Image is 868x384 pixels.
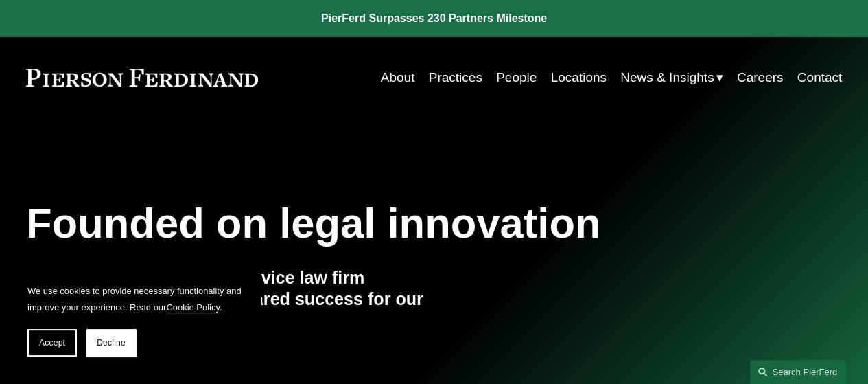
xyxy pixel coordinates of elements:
[166,302,220,313] a: Cookie Policy
[26,199,706,247] h1: Founded on legal innovation
[97,338,126,348] span: Decline
[27,329,77,357] button: Accept
[797,65,843,91] a: Contact
[750,360,846,384] a: Search this site
[39,338,65,348] span: Accept
[86,329,136,357] button: Decline
[620,66,714,89] span: News & Insights
[496,65,537,91] a: People
[381,65,415,91] a: About
[550,65,606,91] a: Locations
[429,65,482,91] a: Practices
[26,267,434,333] h4: We are a tech-driven, full-service law firm delivering outcomes and shared success for our global...
[14,269,261,370] section: Cookie banner
[737,65,784,91] a: Careers
[620,65,723,91] a: folder dropdown
[27,283,247,315] p: We use cookies to provide necessary functionality and improve your experience. Read our .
